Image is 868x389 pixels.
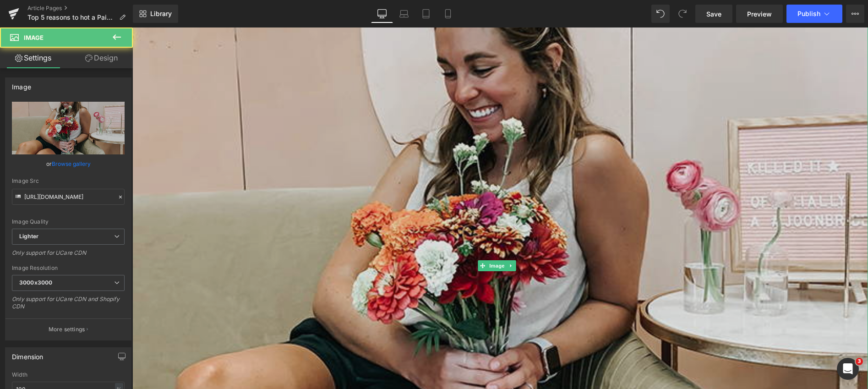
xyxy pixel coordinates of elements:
b: Lighter [19,233,38,240]
button: More [846,5,864,23]
span: Save [706,9,721,19]
div: Image Src [12,178,125,184]
button: Redo [673,5,692,23]
a: Browse gallery [52,156,91,172]
a: Desktop [371,5,393,23]
p: More settings [49,325,85,334]
b: 3000x3000 [19,279,52,286]
button: Undo [651,5,670,23]
a: New Library [133,5,178,23]
input: Link [12,189,125,205]
div: Image Quality [12,219,125,225]
a: Expand / Collapse [374,233,383,244]
div: Width [12,372,125,378]
button: More settings [5,318,131,340]
a: Design [68,48,135,68]
span: Top 5 reasons to hot a Paint and Sip for your Bridal Shower [27,14,115,21]
a: Tablet [415,5,437,23]
iframe: Intercom live chat [837,358,859,380]
button: Publish [786,5,842,23]
div: Image Resolution [12,265,125,271]
div: Image [12,78,31,91]
a: Preview [736,5,783,23]
span: Publish [797,10,820,17]
div: Dimension [12,348,44,361]
a: Laptop [393,5,415,23]
span: Preview [747,9,772,19]
a: Mobile [437,5,459,23]
span: Image [24,34,44,41]
div: Only support for UCare CDN and Shopify CDN [12,296,125,316]
span: Library [150,10,172,18]
div: Only support for UCare CDN [12,249,125,263]
a: Article Pages [27,5,133,12]
span: 3 [856,358,863,365]
span: Image [355,233,374,244]
div: or [12,159,125,169]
